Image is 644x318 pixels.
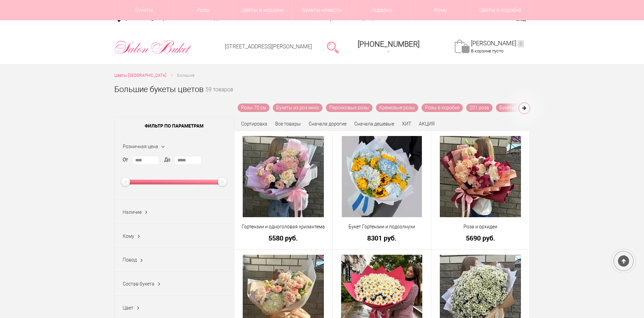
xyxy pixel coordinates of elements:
[206,87,233,104] small: 59 товаров
[115,117,234,134] span: Фильтр по параметрам
[123,257,137,263] span: Повод
[440,136,521,217] img: Роза и орхидеи
[275,121,301,127] a: Все товары
[342,136,422,217] img: Букет Гортензии и подсолнухи
[123,305,134,311] span: Цвет
[436,223,525,230] a: Роза и орхидеи
[114,73,166,78] span: Цветы [GEOGRAPHIC_DATA]
[123,144,158,149] span: Розничная цена
[123,281,154,287] span: Состав букета
[114,38,192,56] img: Цветы Нижний Новгород
[471,48,503,53] span: В корзине пусто
[422,104,463,112] a: Розы в коробке
[273,104,323,112] a: Букеты из роз микс
[518,40,524,47] ins: 0
[225,43,312,50] a: [STREET_ADDRESS][PERSON_NAME]
[402,121,411,127] a: ХИТ
[114,72,166,79] a: Цветы [GEOGRAPHIC_DATA]
[239,234,328,242] a: 5580 руб.
[496,104,547,112] a: Букеты из 101 розы
[123,209,142,215] span: Наличие
[243,136,324,217] img: Гортензии и одноголовая хризантема
[114,83,204,95] h1: Большие букеты цветов
[436,234,525,242] a: 5690 руб.
[238,104,269,112] a: Розы 70 см
[337,234,427,242] a: 8301 руб.
[239,223,328,230] a: Гортензии и одноголовая хризантема
[337,223,427,230] a: Букет Гортензии и подсолнухи
[123,156,128,163] label: От
[419,121,435,127] a: АКЦИЯ
[354,38,424,57] a: [PHONE_NUMBER]
[376,104,418,112] a: Кремовые розы
[241,121,267,127] span: Сортировка
[326,104,373,112] a: Персиковые розы
[164,156,170,163] label: До
[466,104,493,112] a: 201 роза
[309,121,347,127] a: Сначала дорогие
[354,121,394,127] a: Сначала дешевые
[177,73,194,78] span: Большие
[358,40,420,48] span: [PHONE_NUMBER]
[123,233,134,239] span: Кому
[471,40,524,47] a: [PERSON_NAME]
